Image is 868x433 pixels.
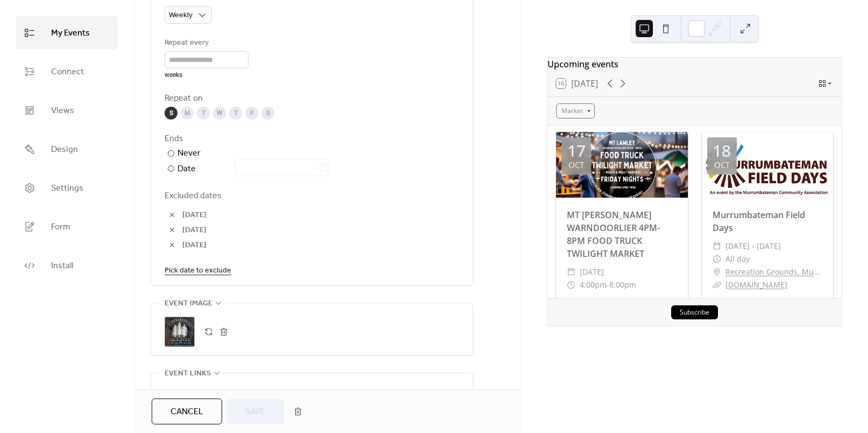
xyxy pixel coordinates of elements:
div: weeks [165,71,248,79]
span: [DATE] [182,239,459,252]
span: Cancel [170,406,203,418]
span: Event links [165,367,211,380]
div: ​ [567,266,575,278]
a: Install [16,249,118,282]
div: Oct [568,161,584,169]
div: ; [165,317,195,347]
div: S [261,107,274,120]
div: S [165,107,177,120]
span: Connect [51,64,84,81]
div: 17 [567,143,586,159]
div: W [213,107,226,120]
div: F [245,107,258,120]
span: 8:00pm [609,278,636,291]
div: Repeat on [165,92,457,105]
span: Install [51,257,73,275]
div: 18 [713,143,731,159]
div: URL [165,387,457,400]
span: Pick date to exclude [165,264,231,277]
div: Never [177,147,201,160]
a: Design [16,132,118,166]
span: Settings [51,180,83,197]
div: ​ [713,278,721,291]
span: Excluded dates [165,190,459,202]
button: Cancel [152,399,222,424]
a: Murrumbateman Field Days [713,209,805,234]
span: [DATE] [182,209,459,222]
span: - [607,278,609,291]
div: Oct [714,161,730,169]
span: Form [51,219,70,236]
span: Views [51,102,74,120]
a: Form [16,210,118,243]
a: Settings [16,171,118,205]
div: Ends [165,132,457,145]
div: T [197,107,210,120]
a: Recreation Grounds, Murrumbateman [725,266,822,278]
div: MT [PERSON_NAME] WARNDOORLIER 4PM-8PM FOOD TRUCK TWILIGHT MARKET [556,208,687,260]
span: All day [725,253,750,266]
span: [DATE] [182,224,459,237]
button: Subscribe [671,305,718,319]
div: Upcoming events [547,58,842,71]
div: ​ [713,240,721,253]
span: [DATE] [580,266,604,278]
span: Weekly [169,8,193,23]
div: Repeat every [165,37,246,50]
div: ​ [567,278,575,291]
div: T [229,107,242,120]
span: Design [51,141,78,158]
div: ​ [713,253,721,266]
span: [DATE] - [DATE] [725,240,781,253]
a: [DOMAIN_NAME] [725,280,787,290]
span: Event image [165,297,212,310]
a: Views [16,94,118,127]
span: My Events [51,25,90,42]
a: My Events [16,16,118,50]
div: ​ [713,266,721,278]
span: 4:00pm [580,278,607,291]
div: M [181,107,194,120]
div: Date [177,162,329,176]
a: Connect [16,55,118,88]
